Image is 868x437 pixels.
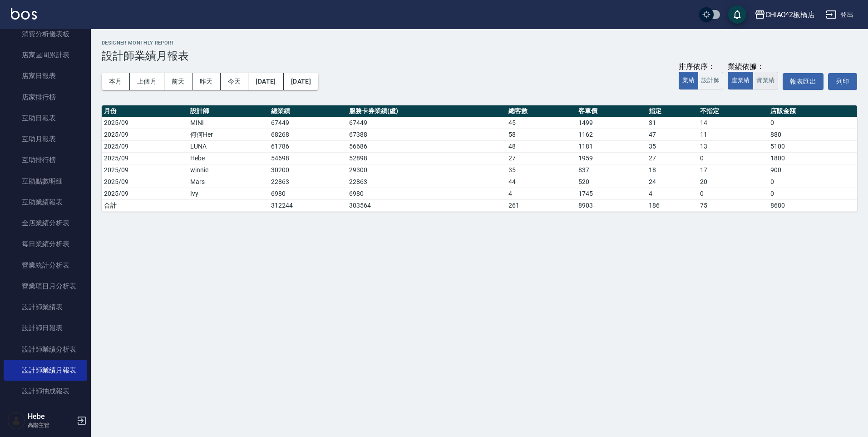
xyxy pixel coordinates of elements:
[4,339,87,360] a: 設計師業績分析表
[269,117,347,129] td: 67449
[506,129,577,140] td: 58
[347,117,506,129] td: 67449
[221,73,249,90] button: 今天
[188,176,269,188] td: Mars
[783,73,824,90] button: 報表匯出
[4,213,87,233] a: 全店業績分析表
[7,412,25,430] img: Person
[506,188,577,199] td: 4
[188,164,269,176] td: winnie
[102,176,188,188] td: 2025/09
[4,276,87,297] a: 營業項目月分析表
[269,129,347,140] td: 68268
[28,412,74,421] h5: Hebe
[768,152,857,164] td: 1800
[347,105,506,117] th: 服務卡券業績(虛)
[646,105,698,117] th: 指定
[188,117,269,129] td: MINI
[4,87,87,108] a: 店家排行榜
[768,176,857,188] td: 0
[698,140,768,152] td: 13
[698,129,768,140] td: 11
[506,176,577,188] td: 44
[646,152,698,164] td: 27
[768,140,857,152] td: 5100
[506,152,577,164] td: 27
[188,188,269,199] td: Ivy
[728,62,778,72] div: 業績依據：
[269,164,347,176] td: 30200
[576,117,646,129] td: 1499
[28,421,74,429] p: 高階主管
[102,50,857,62] h3: 設計師業績月報表
[506,164,577,176] td: 35
[4,171,87,192] a: 互助點數明細
[4,402,87,422] a: 設計師排行榜
[102,188,188,199] td: 2025/09
[284,73,318,90] button: [DATE]
[576,105,646,117] th: 客單價
[698,105,768,117] th: 不指定
[646,176,698,188] td: 24
[347,152,506,164] td: 52898
[4,192,87,213] a: 互助業績報表
[765,9,815,20] div: CHIAO^2板橋店
[248,73,283,90] button: [DATE]
[4,318,87,338] a: 設計師日報表
[646,117,698,129] td: 31
[698,164,768,176] td: 17
[576,188,646,199] td: 1745
[828,73,857,90] button: 列印
[269,188,347,199] td: 6980
[576,176,646,188] td: 520
[347,188,506,199] td: 6980
[102,199,188,211] td: 合計
[102,164,188,176] td: 2025/09
[679,62,723,72] div: 排序依序：
[751,5,819,24] button: CHIAO^2板橋店
[576,129,646,140] td: 1162
[768,129,857,140] td: 880
[102,105,188,117] th: 月份
[698,176,768,188] td: 20
[698,199,768,211] td: 75
[4,65,87,86] a: 店家日報表
[164,73,192,90] button: 前天
[4,233,87,254] a: 每日業績分析表
[728,5,746,24] button: save
[698,72,723,89] button: 設計師
[269,199,347,211] td: 312244
[347,129,506,140] td: 67388
[102,73,130,90] button: 本月
[768,105,857,117] th: 店販金額
[347,176,506,188] td: 22863
[506,199,577,211] td: 261
[4,255,87,276] a: 營業統計分析表
[4,297,87,318] a: 設計師業績表
[698,152,768,164] td: 0
[646,140,698,152] td: 35
[4,108,87,129] a: 互助日報表
[728,72,753,89] button: 虛業績
[646,199,698,211] td: 186
[102,40,857,46] h2: Designer Monthly Report
[698,117,768,129] td: 14
[768,199,857,211] td: 8680
[102,105,857,212] table: a dense table
[506,117,577,129] td: 45
[4,149,87,170] a: 互助排行榜
[4,45,87,65] a: 店家區間累計表
[506,105,577,117] th: 總客數
[576,140,646,152] td: 1181
[102,117,188,129] td: 2025/09
[822,6,857,23] button: 登出
[646,129,698,140] td: 47
[4,381,87,402] a: 設計師抽成報表
[576,199,646,211] td: 8903
[269,152,347,164] td: 54698
[269,105,347,117] th: 總業績
[188,129,269,140] td: 何何Her
[269,176,347,188] td: 22863
[698,188,768,199] td: 0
